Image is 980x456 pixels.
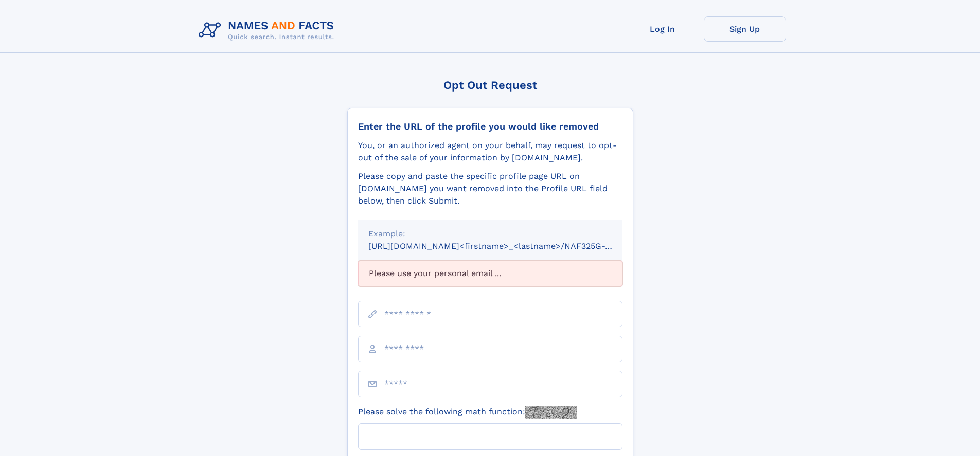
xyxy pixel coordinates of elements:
label: Please solve the following math function: [358,406,577,419]
div: You, or an authorized agent on your behalf, may request to opt-out of the sale of your informatio... [358,139,622,164]
div: Example: [368,228,612,240]
a: Log In [621,16,704,42]
div: Please use your personal email ... [358,261,622,286]
small: [URL][DOMAIN_NAME]<firstname>_<lastname>/NAF325G-xxxxxxxx [368,241,642,251]
div: Opt Out Request [347,79,633,92]
div: Please copy and paste the specific profile page URL on [DOMAIN_NAME] you want removed into the Pr... [358,170,622,207]
img: Logo Names and Facts [194,16,343,44]
div: Enter the URL of the profile you would like removed [358,121,622,132]
a: Sign Up [704,16,786,42]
